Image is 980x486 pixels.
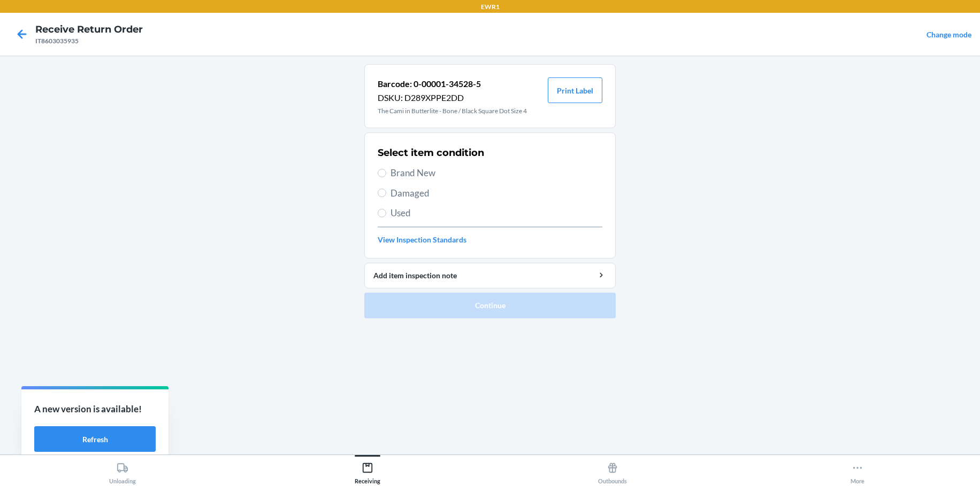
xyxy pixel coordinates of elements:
p: A new version is available! [34,402,156,416]
div: Add item inspection note [373,270,607,281]
div: Receiving [355,458,380,484]
button: More [735,455,980,484]
p: DSKU: D289XPPE2DD [378,91,527,104]
div: IT8603035935 [35,36,143,46]
button: Refresh [34,426,156,452]
h4: Receive Return Order [35,22,143,36]
span: Brand New [391,166,602,180]
button: Outbounds [490,455,735,484]
div: Unloading [109,458,136,484]
div: Outbounds [598,458,627,484]
h2: Select item condition [378,146,484,160]
p: EWR1 [481,2,500,12]
button: Receiving [245,455,490,484]
span: Used [391,206,602,220]
input: Damaged [378,189,386,197]
button: Add item inspection note [364,263,616,288]
span: Damaged [391,186,602,200]
a: Change mode [927,30,971,39]
input: Used [378,209,386,217]
p: The Cami in Butterlite - Bone / Black Square Dot Size 4 [378,106,527,116]
p: Barcode: 0-00001-34528-5 [378,77,527,90]
button: Continue [364,293,616,318]
div: More [851,458,864,484]
button: Print Label [548,77,602,103]
input: Brand New [378,169,386,177]
a: View Inspection Standards [378,234,602,245]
